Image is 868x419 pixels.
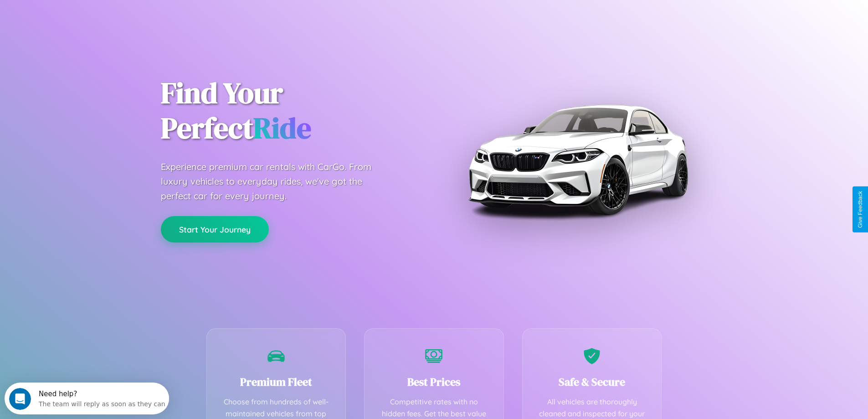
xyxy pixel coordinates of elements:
img: Premium BMW car rental vehicle [464,46,692,274]
h1: Find Your Perfect [161,76,421,146]
div: The team will reply as soon as they can [34,15,161,25]
h3: Best Prices [378,374,490,389]
span: Ride [253,108,311,148]
iframe: Intercom live chat discovery launcher [5,383,169,414]
h3: Premium Fleet [221,374,332,389]
button: Start Your Journey [161,216,269,243]
p: Experience premium car rentals with CarGo. From luxury vehicles to everyday rides, we've got the ... [161,160,389,203]
div: Open Intercom Messenger [4,4,169,29]
h3: Safe & Secure [536,374,648,389]
div: Need help? [34,8,161,15]
iframe: Intercom live chat [9,388,31,410]
div: Give Feedback [857,191,863,228]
